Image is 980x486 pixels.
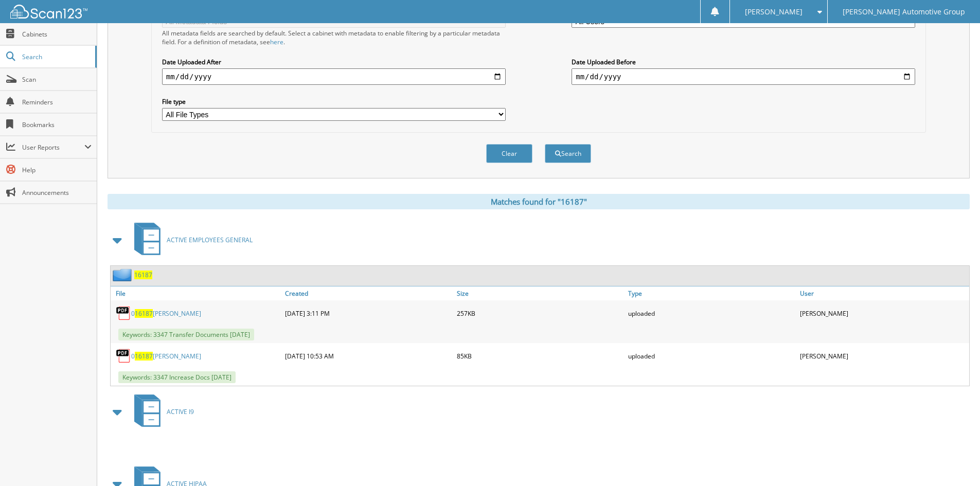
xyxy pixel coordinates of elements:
a: User [797,286,969,300]
div: All metadata fields are searched by default. Select a cabinet with metadata to enable filtering b... [162,29,506,46]
span: ACTIVE I9 [167,407,194,416]
label: File type [162,97,506,106]
a: here [270,38,283,46]
span: Cabinets [22,30,92,39]
div: [PERSON_NAME] [797,303,969,323]
div: Matches found for "16187" [108,194,970,209]
input: end [572,68,915,85]
input: start [162,68,506,85]
span: Help [22,166,92,174]
span: Announcements [22,188,92,197]
span: Bookmarks [22,120,92,129]
span: Scan [22,75,92,84]
div: 85KB [454,346,626,366]
iframe: Chat Widget [929,437,980,486]
span: User Reports [22,143,84,152]
span: ACTIVE EMPLOYEES GENERAL [167,236,253,244]
span: Search [22,52,90,61]
a: File [111,286,282,300]
img: folder2.png [113,440,134,453]
div: uploaded [626,346,797,366]
span: [PERSON_NAME] [745,9,803,15]
span: [PERSON_NAME] Automotive Group [843,9,965,15]
div: uploaded [626,303,797,323]
div: [DATE] 3:11 PM [282,303,454,323]
a: Created [282,286,454,300]
button: Search [545,144,591,163]
img: PDF.png [116,348,131,364]
label: Date Uploaded Before [572,58,915,66]
a: 016187[PERSON_NAME] [131,352,201,361]
a: ACTIVE I9 [128,391,194,432]
div: [PERSON_NAME] [797,346,969,366]
a: Type [626,286,797,300]
a: ACTIVE EMPLOYEES GENERAL [128,220,253,260]
span: Keywords: 3347 Increase Docs [DATE] [118,371,236,383]
span: 16187 [135,352,153,361]
a: 16187 [134,442,152,451]
span: Reminders [22,98,92,106]
span: 16187 [135,309,153,318]
a: Size [454,286,626,300]
div: 257KB [454,303,626,323]
label: Date Uploaded After [162,58,506,66]
div: [DATE] 10:53 AM [282,346,454,366]
img: folder2.png [113,268,134,281]
img: PDF.png [116,305,131,321]
button: Clear [486,144,532,163]
a: 16187 [134,271,152,279]
span: Keywords: 3347 Transfer Documents [DATE] [118,329,254,340]
img: scan123-logo-white.svg [10,5,87,19]
a: 016187[PERSON_NAME] [131,309,201,318]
